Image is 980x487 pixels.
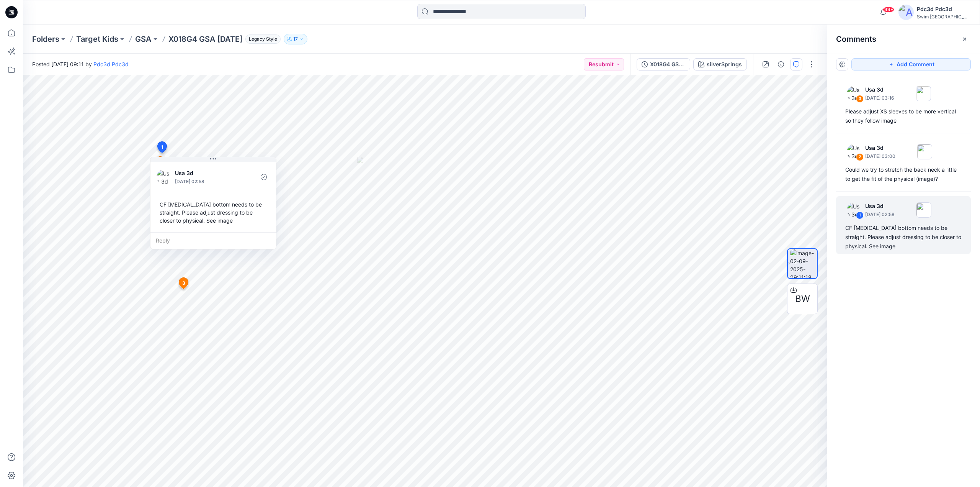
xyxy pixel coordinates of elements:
[182,280,185,287] span: 3
[157,169,172,185] img: Usa 3d
[32,34,59,44] a: Folders
[847,144,862,159] img: Usa 3d
[865,202,895,211] p: Usa 3d
[865,94,894,102] p: [DATE] 03:16
[845,107,962,125] div: Please adjust XS sleeves to be more vertical so they follow image
[775,58,787,71] button: Details
[865,85,894,94] p: Usa 3d
[898,5,914,20] img: avatar
[650,60,685,69] div: X018G4 GSA [DATE]
[707,60,742,69] div: silverSprings
[917,14,970,20] div: Swim [GEOGRAPHIC_DATA]
[168,34,242,44] p: X018G4 GSA [DATE]
[856,212,864,219] div: 1
[917,5,970,14] div: Pdc3d Pdc3d
[76,34,118,44] a: Target Kids
[157,197,270,228] div: CF [MEDICAL_DATA] bottom needs to be straight. Please adjust dressing to be closer to physical. S...
[161,144,163,151] span: 1
[790,249,817,278] img: image-02-09-2025-09:11:18
[284,34,307,44] button: 17
[637,58,690,71] button: X018G4 GSA [DATE]
[245,34,281,44] span: Legacy Style
[856,95,864,103] div: 3
[93,61,129,67] a: Pdc3d Pdc3d
[845,223,962,251] div: CF [MEDICAL_DATA] bottom needs to be straight. Please adjust dressing to be closer to physical. S...
[175,169,237,178] p: Usa 3d
[175,178,237,185] p: [DATE] 02:58
[693,58,747,71] button: silverSprings
[836,34,876,44] h2: Comments
[32,60,129,68] span: Posted [DATE] 09:11 by
[865,211,895,218] p: [DATE] 02:58
[135,34,152,44] a: GSA
[883,7,894,13] span: 99+
[293,35,298,43] p: 17
[851,58,971,71] button: Add Comment
[856,153,864,161] div: 2
[845,165,962,184] div: Could we try to stretch the back neck a little to get the fit of the physical (image)?
[150,232,276,249] div: Reply
[847,86,862,101] img: Usa 3d
[795,292,810,306] span: BW
[847,202,862,218] img: Usa 3d
[865,143,895,152] p: Usa 3d
[865,152,895,160] p: [DATE] 03:00
[242,34,281,44] button: Legacy Style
